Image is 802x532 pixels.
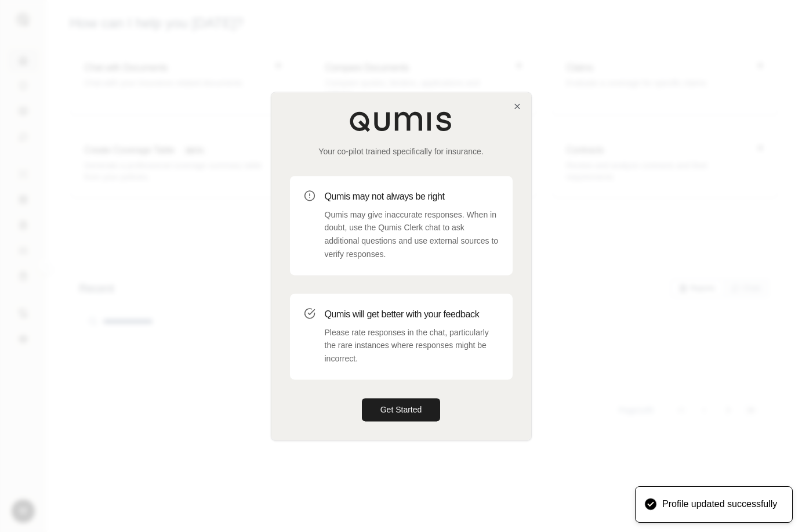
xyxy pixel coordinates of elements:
[362,398,441,421] button: Get Started
[662,498,777,511] div: Profile updated successfully
[325,307,499,321] h3: Qumis will get better with your feedback
[325,326,499,365] p: Please rate responses in the chat, particularly the rare instances where responses might be incor...
[325,208,499,261] p: Qumis may give inaccurate responses. When in doubt, use the Qumis Clerk chat to ask additional qu...
[290,146,513,157] p: Your co-pilot trained specifically for insurance.
[325,190,499,204] h3: Qumis may not always be right
[349,111,453,132] img: Qumis Logo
